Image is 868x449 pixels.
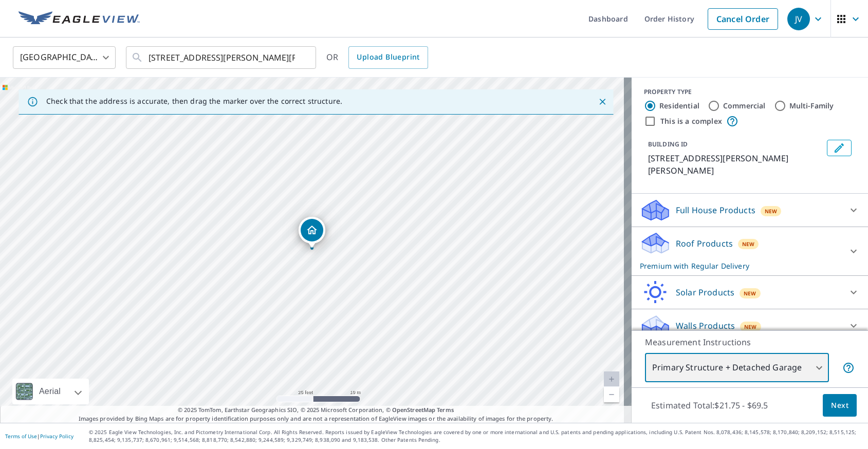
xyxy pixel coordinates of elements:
[708,8,778,30] a: Cancel Order
[648,140,688,148] p: BUILDING ID
[13,43,116,72] div: [GEOGRAPHIC_DATA]
[640,198,860,222] div: Full House ProductsNew
[46,97,342,106] p: Check that the address is accurate, then drag the marker over the correct structure.
[326,46,428,69] div: OR
[645,353,829,382] div: Primary Structure + Detached Garage
[640,231,860,271] div: Roof ProductsNewPremium with Regular Delivery
[149,43,295,72] input: Search by address or latitude-longitude
[5,433,37,440] a: Terms of Use
[36,379,64,404] div: Aerial
[648,152,823,177] p: [STREET_ADDRESS][PERSON_NAME][PERSON_NAME]
[742,240,755,248] span: New
[744,289,756,297] span: New
[842,362,855,374] span: Your report will include the primary structure and a detached garage if one exists.
[19,11,140,27] img: EV Logo
[831,399,848,412] span: Next
[604,387,619,402] a: Current Level 20, Zoom Out
[676,320,735,332] p: Walls Products
[787,8,810,30] div: JV
[5,433,73,439] p: |
[827,140,852,156] button: Edit building 1
[789,101,834,111] label: Multi-Family
[12,379,89,404] div: Aerial
[643,394,777,417] p: Estimated Total: $21.75 - $69.5
[744,323,757,331] span: New
[348,46,428,69] a: Upload Blueprint
[676,237,733,250] p: Roof Products
[640,313,860,338] div: Walls ProductsNew
[596,95,609,108] button: Close
[676,204,755,216] p: Full House Products
[604,371,619,387] a: Current Level 20, Zoom In Disabled
[357,51,419,64] span: Upload Blueprint
[645,336,855,348] p: Measurement Instructions
[437,406,454,414] a: Terms
[676,286,734,298] p: Solar Products
[89,428,863,444] p: © 2025 Eagle View Technologies, Inc. and Pictometry International Corp. All Rights Reserved. Repo...
[299,217,325,249] div: Dropped pin, building 1, Residential property, 1044 Parnell Ave NE Lowell, MI 49331
[823,394,857,417] button: Next
[660,116,722,126] label: This is a complex
[640,280,860,305] div: Solar ProductsNew
[392,406,435,414] a: OpenStreetMap
[723,101,766,111] label: Commercial
[640,260,841,271] p: Premium with Regular Delivery
[765,207,778,215] span: New
[178,406,454,415] span: © 2025 TomTom, Earthstar Geographics SIO, © 2025 Microsoft Corporation, ©
[659,101,699,111] label: Residential
[40,433,73,440] a: Privacy Policy
[644,87,856,97] div: PROPERTY TYPE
